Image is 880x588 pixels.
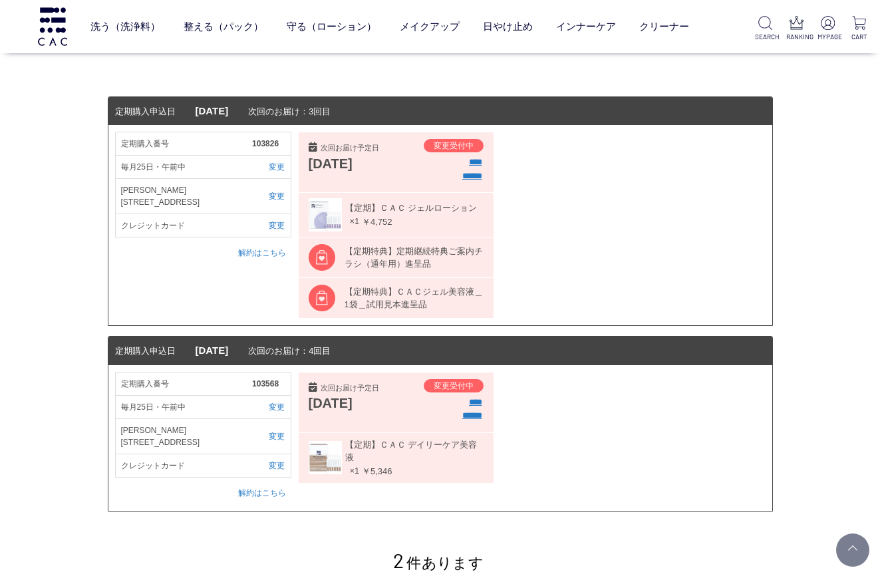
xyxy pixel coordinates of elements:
a: 変更 [252,161,285,173]
span: 103568 [252,378,285,390]
span: 定期購入申込日 [115,106,176,116]
a: インナーケア [556,9,616,44]
a: MYPAGE [817,16,837,42]
div: 【定期特典】定期継続特典ご案内チラシ（通年用）進呈品 [345,245,487,271]
img: regular_amenity.png [309,244,335,271]
div: 次回お届け予定日 [309,142,416,154]
dt: 次回のお届け：3回目 [108,97,772,126]
span: ￥5,346 [362,466,392,476]
span: ×1 [342,215,360,228]
a: RANKING [786,16,806,42]
a: 変更 [252,460,285,472]
a: 変更 [252,190,285,202]
div: [DATE] [309,154,416,174]
dt: 次回のお届け：4回目 [108,337,772,365]
span: 2 [393,548,404,572]
img: 060060t.jpg [309,441,342,474]
span: [PERSON_NAME][STREET_ADDRESS] [121,184,253,208]
span: 【定期】ＣＡＣ デイリーケア美容液 [342,438,484,464]
p: RANKING [786,32,806,42]
span: 定期購入番号 [121,138,253,150]
p: CART [849,32,869,42]
a: 変更 [252,220,285,231]
span: クレジットカード [121,220,253,231]
div: 次回お届け予定日 [309,382,416,394]
img: 060056t.jpg [309,198,342,231]
span: 変更受付中 [434,381,474,390]
span: 毎月25日・午前中 [121,161,253,173]
span: クレジットカード [121,460,253,472]
a: 守る（ローション） [287,9,376,44]
p: SEARCH [755,32,775,42]
a: 整える（パック） [184,9,263,44]
span: 件あります [393,555,484,571]
a: CART [849,16,869,42]
img: regular_amenity.png [309,285,335,311]
a: 解約はこちら [238,248,286,257]
a: 日やけ止め [483,9,533,44]
span: [PERSON_NAME][STREET_ADDRESS] [121,424,253,448]
img: logo [36,7,69,45]
p: MYPAGE [817,32,837,42]
a: 変更 [252,401,285,413]
span: ￥4,752 [362,216,392,226]
span: 毎月25日・午前中 [121,401,253,413]
a: 変更 [252,430,285,442]
span: 定期購入番号 [121,378,253,390]
span: [DATE] [196,345,229,356]
span: 変更受付中 [434,141,474,150]
a: クリーナー [639,9,689,44]
a: メイクアップ [400,9,460,44]
span: [DATE] [196,105,229,116]
span: 103826 [252,138,285,150]
span: 定期購入申込日 [115,346,176,356]
a: 解約はこちら [238,488,286,498]
a: SEARCH [755,16,775,42]
div: [DATE] [309,393,416,413]
a: 洗う（洗浄料） [90,9,160,44]
div: 【定期特典】ＣＡＣジェル美容液＿1袋＿試用見本進呈品 [345,285,487,311]
span: 【定期】ＣＡＣ ジェルローション [342,202,478,215]
span: ×1 [342,464,360,478]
